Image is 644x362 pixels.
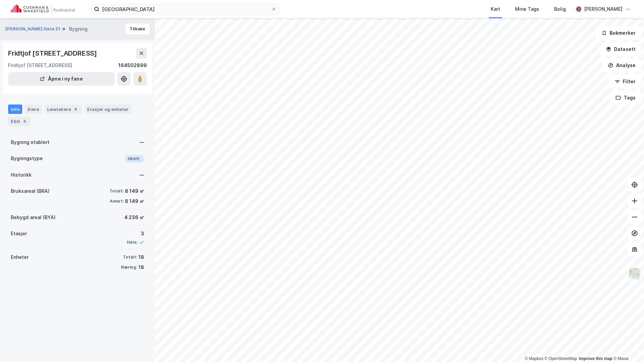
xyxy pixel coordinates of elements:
[11,4,75,14] img: cushman-wakefield-realkapital-logo.202ea83816669bd177139c58696a8fa1.svg
[610,91,641,104] button: Tags
[579,356,612,361] a: Improve this map
[99,4,271,14] input: Søk på adresse, matrikkel, gårdeiere, leietakere eller personer
[628,267,641,280] img: Z
[609,75,641,88] button: Filter
[8,104,22,114] div: Info
[554,5,566,13] div: Bolig
[11,253,29,261] div: Enheter
[11,230,27,238] div: Etasjer
[138,253,144,261] div: 18
[110,199,124,204] div: Annet:
[124,213,144,221] div: 4 236 ㎡
[8,72,115,86] button: Åpne i ny fane
[584,5,622,13] div: [PERSON_NAME]
[8,48,98,59] div: Fridtjof [STREET_ADDRESS]
[11,187,50,195] div: Bruksareal (BRA)
[610,330,644,362] div: Kontrollprogram for chat
[25,104,42,114] div: Eiere
[11,154,43,162] div: Bygningstype
[72,106,79,113] div: 6
[125,197,144,205] div: 8 149 ㎡
[121,265,137,270] div: Næring:
[491,5,500,13] div: Kart
[8,117,31,126] div: ESG
[127,230,144,238] div: 3
[118,61,147,69] div: 164502899
[11,138,50,146] div: Bygning etablert
[5,26,61,32] button: [PERSON_NAME] Gate 21
[125,24,150,34] button: Tilbake
[515,5,539,13] div: Mine Tags
[69,25,88,33] div: Bygning
[138,263,144,271] div: 18
[125,187,144,195] div: 8 149 ㎡
[44,104,82,114] div: Leietakere
[600,42,641,56] button: Datasett
[127,240,137,245] div: Heis:
[11,213,56,221] div: Bebygd areal (BYA)
[123,254,137,260] div: Totalt:
[545,356,577,361] a: OpenStreetMap
[11,171,32,179] div: Historikk
[602,59,641,72] button: Analyse
[87,106,129,112] div: Etasjer og enheter
[525,356,543,361] a: Mapbox
[596,26,641,40] button: Bokmerker
[139,138,144,146] div: —
[109,188,124,194] div: Totalt:
[21,118,28,125] div: 4
[8,61,72,69] div: Fridtjof [STREET_ADDRESS]
[610,330,644,362] iframe: Chat Widget
[139,171,144,179] div: —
